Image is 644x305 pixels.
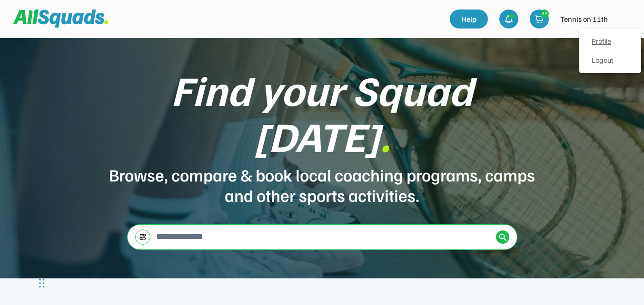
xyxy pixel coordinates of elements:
[535,14,544,24] img: shopping-cart-01%20%281%29.svg
[499,233,506,241] img: Icon%20%2838%29.svg
[504,14,514,24] img: bell-03%20%281%29.svg
[108,67,536,159] div: Find your Squad [DATE]
[614,10,633,29] img: IMG_2979.png
[450,10,488,29] a: Help
[560,13,608,25] div: Tennis on 11th
[380,109,390,162] font: .
[108,164,536,205] div: Browse, compare & book local coaching programs, camps and other sports activities.
[582,32,638,51] a: Profile
[13,10,109,28] img: Squad%20Logo.svg
[541,10,548,17] div: 32
[139,233,147,240] img: settings-03.svg
[582,51,638,70] div: Logout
